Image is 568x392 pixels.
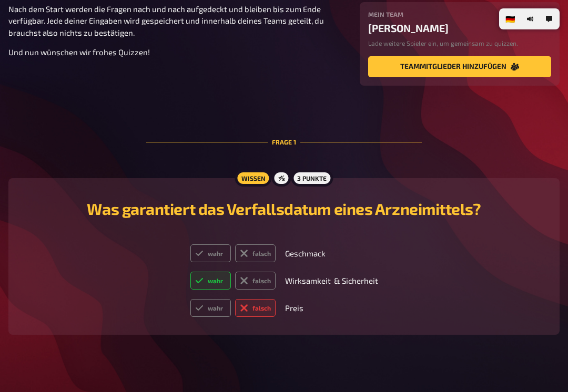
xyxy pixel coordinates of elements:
label: falsch [235,272,276,290]
div: 3 Punkte [291,170,333,187]
li: 🇩🇪 [501,11,520,27]
button: Teammitglieder hinzufügen [368,56,551,77]
label: wahr [190,244,231,262]
p: Preis [285,302,378,314]
p: Lade weitere Spieler ein, um gemeinsam zu quizzen. [368,38,551,48]
p: Und nun wünschen wir frohes Quizzen! [8,46,347,58]
h4: Mein Team [368,11,551,18]
div: Wissen [235,170,271,187]
label: wahr [190,272,231,290]
p: Nach dem Start werden die Fragen nach und nach aufgedeckt und bleiben bis zum Ende verfügbar. Jed... [8,3,347,39]
p: Wirksamkeit & Sicherheit [285,275,378,287]
label: falsch [235,299,276,317]
div: [PERSON_NAME] [368,22,551,34]
p: Geschmack [285,247,378,260]
div: Frage 1 [146,112,422,172]
label: falsch [235,244,276,262]
h2: Was garantiert das Verfallsdatum eines Arzneimittels? [21,199,547,218]
label: wahr [190,299,231,317]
